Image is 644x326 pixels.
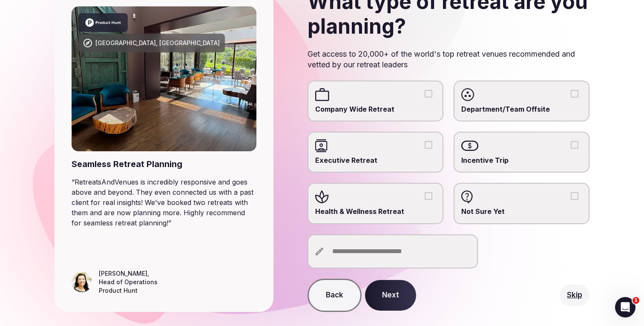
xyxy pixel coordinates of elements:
[315,156,436,165] span: Executive Retreat
[425,192,432,200] button: Health & Wellness Retreat
[95,39,220,47] div: [GEOGRAPHIC_DATA], [GEOGRAPHIC_DATA]
[72,177,256,228] blockquote: “ RetreatsAndVenues is incredibly responsive and goes above and beyond. They even connected us wi...
[615,297,635,317] iframe: Intercom live chat
[72,272,92,292] img: Leeann Trang
[365,280,416,311] button: Next
[425,90,432,98] button: Company Wide Retreat
[425,141,432,149] button: Executive Retreat
[571,192,578,200] button: Not Sure Yet
[461,104,582,114] span: Department/Team Offsite
[461,207,582,216] span: Not Sure Yet
[632,297,639,304] span: 1
[461,156,582,165] span: Incentive Trip
[99,269,158,295] figcaption: ,
[315,104,436,114] span: Company Wide Retreat
[560,285,589,306] button: Skip
[308,279,362,312] button: Back
[72,158,256,170] div: Seamless Retreat Planning
[571,90,578,98] button: Department/Team Offsite
[72,6,256,151] img: Barcelona, Spain
[99,278,158,286] div: Head of Operations
[308,49,589,70] p: Get access to 20,000+ of the world's top retreat venues recommended and vetted by our retreat lea...
[571,141,578,149] button: Incentive Trip
[99,286,158,295] div: Product Hunt
[99,270,147,277] cite: [PERSON_NAME]
[315,207,436,216] span: Health & Wellness Retreat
